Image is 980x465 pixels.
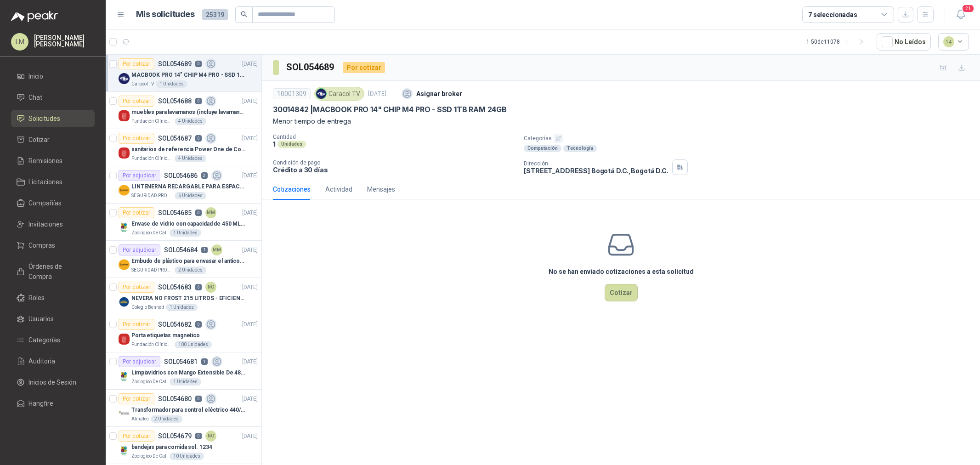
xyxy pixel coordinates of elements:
a: Invitaciones [11,215,95,233]
img: Company Logo [119,371,130,382]
a: Por adjudicarSOL0546862[DATE] Company LogoLINTENERNA RECARGABLE PARA ESPACIOS ABIERTOS 100-120MTS... [106,166,261,204]
a: Categorías [11,331,95,349]
h3: SOL054689 [286,60,335,74]
p: Caracol TV [131,80,154,88]
button: 14 [938,33,969,51]
div: Por cotizar [119,96,154,107]
div: Computación [524,145,561,152]
p: 0 [195,396,202,402]
p: [DATE] [242,97,258,106]
h3: No se han enviado cotizaciones a esta solicitud [549,267,694,277]
span: Invitaciones [28,219,63,229]
a: Órdenes de Compra [11,258,95,285]
span: Roles [28,293,45,303]
a: Por cotizarSOL0546800[DATE] Company LogoTransformador para control eléctrico 440/220/110 - 45O VA... [106,390,261,427]
span: 25319 [202,9,228,20]
p: 0 [195,321,202,328]
p: 0 [195,61,202,67]
div: NO [205,282,216,293]
p: [DATE] [242,209,258,217]
p: SEGURIDAD PROVISER LTDA [131,192,173,199]
img: Company Logo [316,89,326,99]
img: Company Logo [119,222,130,233]
p: 1 [201,247,208,253]
p: Envase de vidrio con capacidad de 450 ML – 9X8X8 CM Caja x 12 unidades [131,220,246,228]
p: Categorías [524,134,976,143]
p: [DATE] [242,134,258,143]
a: Licitaciones [11,173,95,191]
span: Cotizar [28,135,50,145]
p: muebles para lavamanos (incluye lavamanos) [131,108,246,117]
img: Company Logo [119,334,130,345]
div: Por cotizar [119,431,154,442]
p: SEGURIDAD PROVISER LTDA [131,267,173,274]
p: sanitarios de referencia Power One de Corona [131,145,246,154]
div: Caracol TV [314,87,364,101]
img: Logo peakr [11,11,58,22]
div: Por cotizar [343,62,385,73]
button: 21 [952,6,969,23]
p: Crédito a 30 días [273,166,516,174]
p: Cantidad [273,134,516,140]
div: Mensajes [367,184,395,194]
img: Company Logo [119,296,130,307]
p: MACBOOK PRO 14" CHIP M4 PRO - SSD 1TB RAM 24GB [131,71,246,79]
p: SOL054687 [158,135,192,142]
p: [DATE] [242,283,258,292]
p: SOL054684 [164,247,198,253]
div: MM [205,207,216,218]
img: Company Logo [119,147,130,159]
div: 1 Unidades [166,304,198,311]
p: [DATE] [242,246,258,255]
a: Usuarios [11,310,95,328]
a: Por cotizarSOL0546890[DATE] Company LogoMACBOOK PRO 14" CHIP M4 PRO - SSD 1TB RAM 24GBCaracol TV1... [106,55,261,92]
div: 4 Unidades [175,118,206,125]
span: Compañías [28,198,62,208]
span: Inicio [28,71,43,81]
p: 1 [273,140,276,148]
a: Solicitudes [11,110,95,127]
a: Roles [11,289,95,306]
p: Zoologico De Cali [131,453,168,460]
span: Compras [28,240,55,250]
p: 2 [201,172,208,179]
p: 0 [195,135,202,142]
p: [DATE] [242,357,258,366]
div: Por adjudicar [119,356,160,367]
span: 21 [962,4,974,13]
div: Tecnología [563,145,597,152]
p: 0 [195,284,202,290]
a: Inicio [11,68,95,85]
p: LINTENERNA RECARGABLE PARA ESPACIOS ABIERTOS 100-120MTS [131,182,246,191]
p: Limpiavidrios con Mango Extensible De 48 a 78 cm [131,369,246,377]
p: [DATE] [242,60,258,68]
a: Compras [11,237,95,254]
p: Transformador para control eléctrico 440/220/110 - 45O VA. [131,406,246,414]
div: 10001309 [273,88,311,99]
div: 7 seleccionadas [808,10,857,20]
div: Por adjudicar [119,170,160,181]
p: [PERSON_NAME] [PERSON_NAME] [34,34,95,47]
span: Chat [28,92,42,102]
a: Por cotizarSOL0546850MM[DATE] Company LogoEnvase de vidrio con capacidad de 450 ML – 9X8X8 CM Caj... [106,204,261,241]
p: SOL054686 [164,172,198,179]
span: search [241,11,247,17]
p: [DATE] [242,432,258,441]
p: Menor tiempo de entrega [273,116,969,126]
div: Por cotizar [119,393,154,404]
p: Fundación Clínica Shaio [131,155,173,162]
p: NEVERA NO FROST 215 LITROS - EFICIENCIA ENERGETICA A [131,294,246,303]
div: Por cotizar [119,282,154,293]
div: Unidades [278,141,306,148]
p: 0 [195,98,202,104]
p: [DATE] [368,90,386,98]
a: Remisiones [11,152,95,170]
a: Por cotizarSOL0546830NO[DATE] Company LogoNEVERA NO FROST 215 LITROS - EFICIENCIA ENERGETICA ACol... [106,278,261,315]
div: MM [211,244,222,255]
div: Por cotizar [119,319,154,330]
div: Por adjudicar [119,244,160,255]
div: Por cotizar [119,207,154,218]
p: bandejas para comida sol. 1234 [131,443,212,452]
p: Zoologico De Cali [131,378,168,386]
p: SOL054681 [164,358,198,365]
